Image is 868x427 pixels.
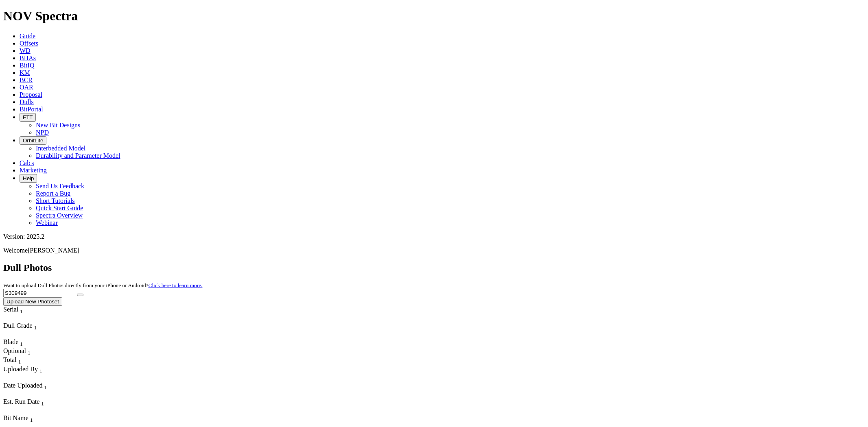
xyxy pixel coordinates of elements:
div: Column Menu [3,407,60,414]
span: Sort None [39,366,42,373]
span: Help [23,175,34,181]
button: OrbitLite [20,136,46,145]
span: Sort None [20,338,23,345]
sub: 1 [20,341,23,347]
h2: Dull Photos [3,262,865,273]
span: Optional [3,347,26,354]
a: NPD [36,129,49,136]
sub: 1 [39,368,42,374]
button: FTT [20,113,36,122]
div: Bit Name Sort None [3,414,98,423]
span: Sort None [20,306,23,313]
a: Send Us Feedback [36,183,84,190]
a: KM [20,69,30,76]
span: FTT [23,114,33,120]
a: Guide [20,33,35,39]
div: Optional Sort None [3,347,32,356]
span: Uploaded By [3,366,38,373]
a: Durability and Parameter Model [36,152,120,159]
a: BitIQ [20,62,34,69]
span: Serial [3,306,18,313]
div: Blade Sort None [3,338,32,347]
div: Column Menu [3,391,64,398]
span: Total [3,356,17,363]
div: Uploaded By Sort None [3,366,97,375]
span: OrbitLite [23,137,43,144]
a: Marketing [20,167,47,174]
a: Proposal [20,91,42,98]
span: Sort None [30,414,33,421]
div: Total Sort None [3,356,32,365]
span: Sort None [41,398,44,405]
div: Column Menu [3,375,97,382]
div: Sort None [3,382,64,398]
div: Sort None [3,306,38,322]
div: Column Menu [3,315,38,322]
button: Upload New Photoset [3,297,62,306]
span: Date Uploaded [3,382,42,389]
div: Sort None [3,347,32,356]
div: Sort None [3,322,60,338]
div: Est. Run Date Sort None [3,398,60,407]
sub: 1 [44,384,47,390]
a: Spectra Overview [36,212,83,219]
small: Want to upload Dull Photos directly from your iPhone or Android? [3,282,202,288]
a: BHAs [20,54,36,61]
a: Offsets [20,40,38,47]
p: Welcome [3,247,865,254]
a: Interbedded Model [36,145,85,152]
input: Search Serial Number [3,289,75,297]
a: Quick Start Guide [36,205,83,211]
a: Click here to learn more. [149,282,203,288]
a: Report a Bug [36,190,70,197]
div: Sort None [3,356,32,365]
a: Dulls [20,98,34,105]
a: BitPortal [20,106,43,113]
span: Sort None [44,382,47,389]
div: Dull Grade Sort None [3,322,60,331]
span: Dull Grade [3,322,33,329]
sub: 1 [41,401,44,407]
span: Blade [3,338,18,345]
a: WD [20,47,31,54]
span: Sort None [34,322,37,329]
div: Sort None [3,338,32,347]
sub: 1 [20,308,23,314]
span: [PERSON_NAME] [28,247,79,254]
a: Short Tutorials [36,197,75,204]
sub: 1 [18,359,21,365]
h1: NOV Spectra [3,9,865,24]
span: Sort None [18,356,21,363]
span: Bit Name [3,414,28,421]
span: Sort None [28,347,31,354]
button: Help [20,174,37,183]
div: Version: 2025.2 [3,233,865,240]
sub: 1 [34,325,37,331]
sub: 1 [30,417,33,423]
div: Column Menu [3,331,60,338]
div: Sort None [3,398,60,414]
span: Est. Run Date [3,398,39,405]
a: Webinar [36,219,58,226]
a: BCR [20,76,33,83]
div: Date Uploaded Sort None [3,382,64,391]
a: OAR [20,84,33,91]
sub: 1 [28,350,31,356]
div: Serial Sort None [3,306,38,315]
a: Calcs [20,159,34,166]
div: Sort None [3,366,97,382]
a: New Bit Designs [36,122,80,129]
